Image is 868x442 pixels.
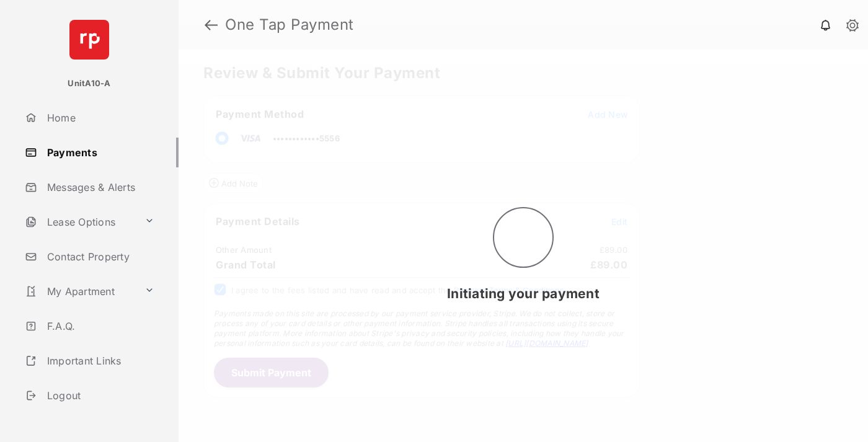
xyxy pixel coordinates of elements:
strong: One Tap Payment [225,17,354,32]
a: Messages & Alerts [20,172,179,202]
a: Lease Options [20,207,139,237]
p: UnitA10-A [68,77,110,90]
a: Payments [20,138,179,167]
a: Logout [20,381,179,410]
span: Initiating your payment [447,286,600,301]
a: F.A.Q. [20,311,179,341]
a: Contact Property [20,242,179,272]
a: Home [20,103,179,133]
a: My Apartment [20,276,139,306]
a: Important Links [20,346,159,376]
img: svg+xml;base64,PHN2ZyB4bWxucz0iaHR0cDovL3d3dy53My5vcmcvMjAwMC9zdmciIHdpZHRoPSI2NCIgaGVpZ2h0PSI2NC... [69,20,109,60]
